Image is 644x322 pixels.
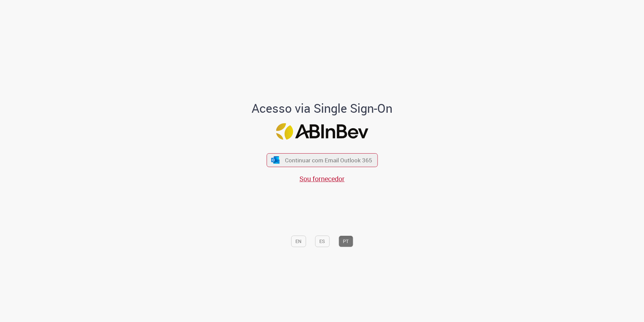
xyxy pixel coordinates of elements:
img: Logo ABInBev [276,123,368,140]
img: ícone Azure/Microsoft 360 [271,156,280,163]
button: PT [339,236,353,247]
button: EN [291,236,306,247]
span: Continuar com Email Outlook 365 [285,156,372,164]
h1: Acesso via Single Sign-On [229,102,416,115]
button: ícone Azure/Microsoft 360 Continuar com Email Outlook 365 [266,153,378,167]
a: Sou fornecedor [299,174,345,183]
button: ES [315,236,329,247]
